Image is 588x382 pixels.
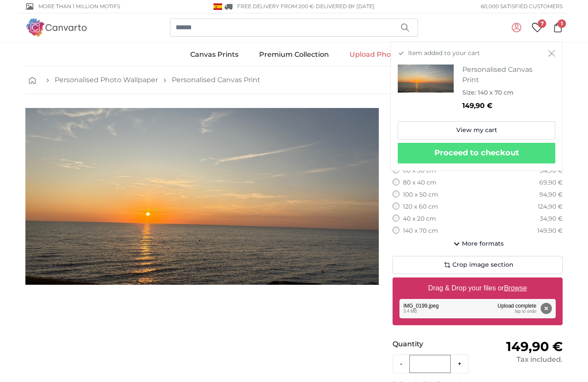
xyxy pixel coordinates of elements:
[538,203,563,211] div: 124,90 €
[504,284,527,292] u: Browse
[393,256,563,274] button: Crop image section
[452,261,514,269] span: Crop image section
[390,42,563,171] div: Item added to your cart
[408,49,480,58] span: Item added to your cart
[316,3,374,9] span: Delivered by [DATE]
[393,339,477,349] p: Quantity
[398,65,454,92] img: personalised-canvas-print
[172,75,260,85] a: Personalised Canvas Print
[314,3,374,9] span: -
[462,65,548,85] h3: Personalised Canvas Print
[398,143,555,163] button: Proceed to checkout
[403,215,436,223] label: 40 x 20 cm
[540,166,563,175] div: 54,90 €
[539,191,563,199] div: 94,90 €
[393,355,409,373] button: -
[403,166,436,175] label: 60 x 30 cm
[506,339,563,354] span: 149,90 €
[55,75,158,85] a: Personalised Photo Wallpaper
[393,235,563,253] button: More formats
[180,43,249,66] a: Canvas Prints
[540,215,563,223] div: 34,90 €
[557,19,566,28] span: 1
[403,227,438,235] label: 140 x 70 cm
[478,89,514,96] span: 140 x 70 cm
[451,355,468,373] button: +
[537,227,563,235] div: 149,90 €
[237,3,314,9] span: FREE delivery from 200 €
[249,43,339,66] a: Premium Collection
[481,3,563,10] span: 60,000 satisfied customers
[403,179,436,187] label: 80 x 40 cm
[38,3,120,10] span: More than 1 million motifs
[214,3,222,10] img: Spain
[339,43,409,66] a: Upload Photo
[462,240,504,248] span: More formats
[539,179,563,187] div: 69,90 €
[25,108,379,285] div: 1 of 1
[403,191,438,199] label: 100 x 50 cm
[403,203,438,211] label: 120 x 60 cm
[478,354,563,365] div: Tax included.
[25,108,379,285] img: personalised-canvas-print
[462,101,548,111] p: 149,90 €
[25,18,87,36] img: Canvarto
[548,49,555,58] button: Close
[398,121,555,139] a: View my cart
[425,280,530,297] label: Drag & Drop your files or
[462,89,476,96] span: Size:
[25,66,563,94] nav: breadcrumbs
[538,19,546,28] span: 7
